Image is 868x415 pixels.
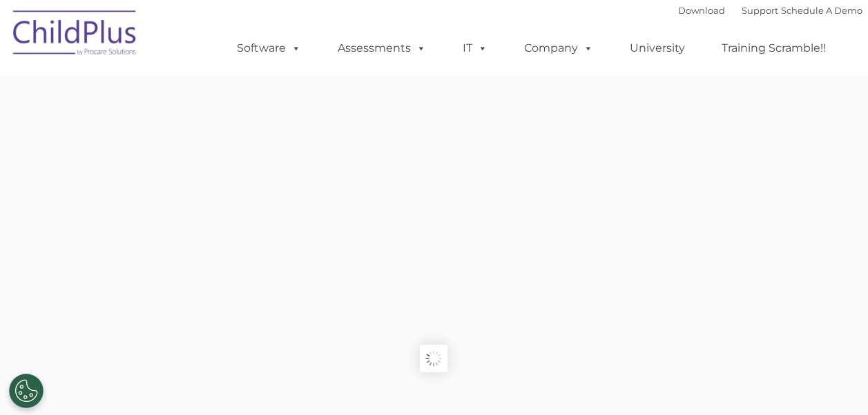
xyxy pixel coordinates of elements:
a: Schedule A Demo [781,5,862,16]
a: Training Scramble!! [708,34,840,62]
a: Support [742,5,778,16]
button: Cookies Settings [9,374,44,408]
img: ChildPlus by Procare Solutions [6,1,144,70]
a: Software [223,34,315,62]
a: University [616,34,699,62]
a: Download [678,5,725,16]
a: IT [449,34,501,62]
a: Company [510,34,607,62]
a: Assessments [324,34,440,62]
font: | [678,5,862,16]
